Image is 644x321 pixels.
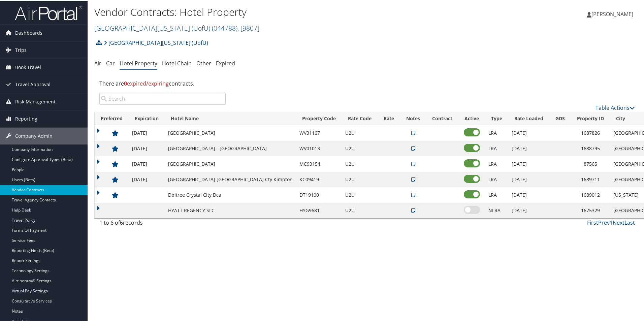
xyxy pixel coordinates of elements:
[342,156,378,171] td: U2U
[426,111,458,125] th: Contract: activate to sort column ascending
[165,187,296,202] td: Dbltree Crystal City Dca
[94,59,101,66] a: Air
[216,59,235,66] a: Expired
[162,59,192,66] a: Hotel Chain
[595,103,635,111] a: Table Actions
[587,3,640,24] a: [PERSON_NAME]
[124,79,127,87] strong: 0
[296,156,342,171] td: MC93154
[571,171,610,187] td: 1689711
[94,23,259,32] a: [GEOGRAPHIC_DATA][US_STATE] (UofU)
[624,218,635,226] a: Last
[598,218,610,226] a: Prev
[508,156,549,171] td: [DATE]
[129,156,165,171] td: [DATE]
[485,140,508,156] td: LRA
[485,171,508,187] td: LRA
[15,93,56,109] span: Risk Management
[549,111,571,125] th: GDS: activate to sort column ascending
[15,24,42,41] span: Dashboards
[237,23,259,32] span: , [ 9807 ]
[120,59,157,66] a: Hotel Property
[129,140,165,156] td: [DATE]
[508,111,549,125] th: Rate Loaded: activate to sort column ascending
[15,58,41,75] span: Book Travel
[165,156,296,171] td: [GEOGRAPHIC_DATA]
[458,111,485,125] th: Active: activate to sort column ascending
[571,202,610,218] td: 1675329
[485,187,508,202] td: LRA
[165,140,296,156] td: [GEOGRAPHIC_DATA] - [GEOGRAPHIC_DATA]
[124,79,169,87] span: expired/expiring
[587,218,598,226] a: First
[296,125,342,140] td: WV31167
[342,171,378,187] td: U2U
[508,171,549,187] td: [DATE]
[165,125,296,140] td: [GEOGRAPHIC_DATA]
[508,187,549,202] td: [DATE]
[571,187,610,202] td: 1689012
[165,111,296,125] th: Hotel Name: activate to sort column ascending
[94,4,458,19] h1: Vendor Contracts: Hotel Property
[610,218,613,226] a: 1
[342,140,378,156] td: U2U
[196,59,211,66] a: Other
[571,125,610,140] td: 1687826
[15,4,82,20] img: airportal-logo.png
[613,218,624,226] a: Next
[15,127,53,144] span: Company Admin
[378,111,400,125] th: Rate: activate to sort column ascending
[165,202,296,218] td: HYATT REGENCY SLC
[485,156,508,171] td: LRA
[296,140,342,156] td: WV01013
[165,171,296,187] td: [GEOGRAPHIC_DATA] [GEOGRAPHIC_DATA] Cty Kimpton
[342,187,378,202] td: U2U
[15,41,27,58] span: Trips
[15,110,37,127] span: Reporting
[485,125,508,140] td: LRA
[129,111,165,125] th: Expiration: activate to sort column descending
[99,92,226,104] input: Search
[296,202,342,218] td: HYG9681
[120,218,123,226] span: 6
[342,202,378,218] td: U2U
[129,171,165,187] td: [DATE]
[485,202,508,218] td: NLRA
[485,111,508,125] th: Type: activate to sort column ascending
[212,23,237,32] span: ( 044788 )
[104,35,208,49] a: [GEOGRAPHIC_DATA][US_STATE] (UofU)
[342,111,378,125] th: Rate Code: activate to sort column ascending
[571,111,610,125] th: Property ID: activate to sort column ascending
[15,75,51,92] span: Travel Approval
[400,111,426,125] th: Notes: activate to sort column ascending
[591,10,633,17] span: [PERSON_NAME]
[508,202,549,218] td: [DATE]
[342,125,378,140] td: U2U
[99,218,226,229] div: 1 to 6 of records
[95,111,129,125] th: Preferred: activate to sort column ascending
[296,111,342,125] th: Property Code: activate to sort column ascending
[94,74,640,92] div: There are contracts.
[296,187,342,202] td: DT19100
[129,125,165,140] td: [DATE]
[106,59,115,66] a: Car
[571,140,610,156] td: 1688795
[508,140,549,156] td: [DATE]
[296,171,342,187] td: KC09419
[571,156,610,171] td: 87565
[508,125,549,140] td: [DATE]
